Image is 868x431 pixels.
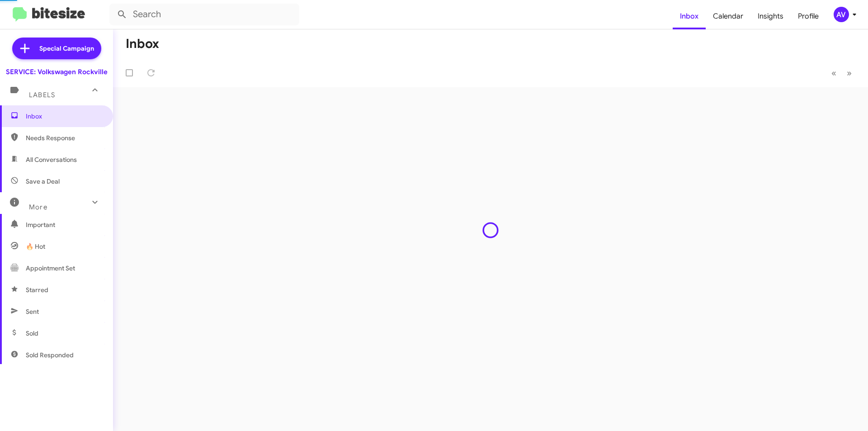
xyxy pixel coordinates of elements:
[673,3,706,29] a: Inbox
[841,64,857,82] button: Next
[109,4,299,25] input: Search
[826,7,858,22] button: AV
[26,264,75,273] span: Appointment Set
[26,285,48,294] span: Starred
[29,203,47,211] span: More
[29,91,55,99] span: Labels
[847,67,852,79] span: »
[26,220,103,229] span: Important
[26,307,39,316] span: Sent
[6,67,108,76] div: SERVICE: Volkswagen Rockville
[26,242,45,251] span: 🔥 Hot
[26,155,77,164] span: All Conversations
[12,38,101,59] a: Special Campaign
[826,64,857,82] nav: Page navigation example
[39,44,94,53] span: Special Campaign
[831,67,836,79] span: «
[26,329,38,338] span: Sold
[834,7,849,22] div: AV
[750,3,791,29] a: Insights
[826,64,842,82] button: Previous
[791,3,826,29] a: Profile
[706,3,750,29] a: Calendar
[26,350,74,360] span: Sold Responded
[26,133,103,142] span: Needs Response
[126,37,159,51] h1: Inbox
[26,112,103,121] span: Inbox
[26,177,60,186] span: Save a Deal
